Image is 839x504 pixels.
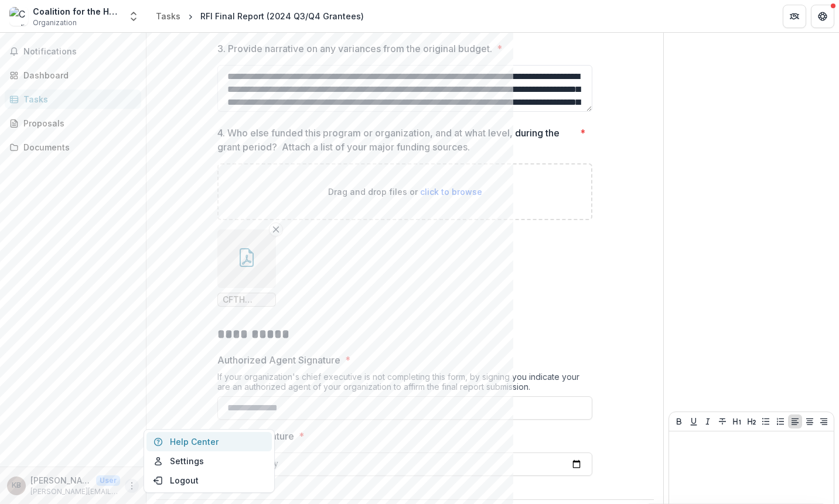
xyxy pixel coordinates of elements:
div: If your organization's chief executive is not completing this form, by signing you indicate your ... [217,372,592,396]
button: Bold [672,414,686,428]
a: Documents [5,138,141,157]
button: Strike [715,414,729,428]
button: More [125,479,139,493]
button: Remove File [269,222,283,236]
button: Heading 1 [730,414,744,428]
a: Proposals [5,114,141,133]
p: User [96,475,120,486]
div: Proposals [23,117,132,129]
button: Get Help [811,5,834,28]
button: Underline [687,414,701,428]
a: Dashboard [5,66,141,85]
button: Partners [783,5,806,28]
div: Dashboard [23,69,132,81]
button: Open entity switcher [125,5,142,28]
p: 3. Provide narrative on any variances from the original budget. [217,42,492,56]
a: Tasks [5,90,141,109]
button: Italicize [701,414,715,428]
span: Notifications [23,47,137,57]
p: Authorized Agent Signature [217,353,340,367]
span: CFTH Organizational Supporter List.pdf [223,295,271,305]
div: Coalition for the Homeless of Houston/[GEOGRAPHIC_DATA] [33,5,121,18]
div: Remove FileCFTH Organizational Supporter List.pdf [217,229,276,307]
button: Heading 2 [745,414,759,428]
div: Tasks [23,93,132,105]
p: Drag and drop files or [328,186,482,198]
button: Ordered List [773,414,787,428]
div: Documents [23,141,132,153]
button: Align Center [803,414,817,428]
button: Notifications [5,42,141,61]
button: Align Right [817,414,831,428]
div: Tasks [156,10,180,22]
img: Coalition for the Homeless of Houston/Harris County [9,7,28,26]
button: Align Left [788,414,802,428]
div: RFI Final Report (2024 Q3/Q4 Grantees) [200,10,364,22]
p: [PERSON_NAME] [30,474,91,486]
div: Katina Baldwin [12,482,21,489]
span: Organization [33,18,77,28]
a: Tasks [151,8,185,25]
nav: breadcrumb [151,8,369,25]
p: [PERSON_NAME][EMAIL_ADDRESS][PERSON_NAME][DOMAIN_NAME] [30,486,120,497]
p: 4. Who else funded this program or organization, and at what level, during the grant period? Atta... [217,126,575,154]
button: Bullet List [759,414,773,428]
span: click to browse [420,187,482,197]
